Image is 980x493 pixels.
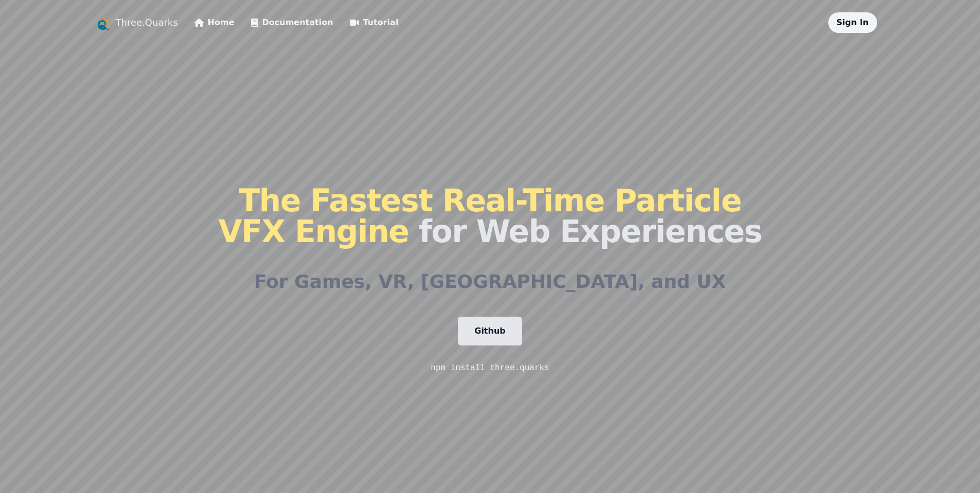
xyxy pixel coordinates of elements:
[116,15,178,30] a: Three.Quarks
[458,317,522,345] a: Github
[431,363,549,373] code: npm install three.quarks
[218,185,761,247] h1: for Web Experiences
[218,182,741,249] span: The Fastest Real-Time Particle VFX Engine
[836,17,869,27] a: Sign In
[251,16,333,29] a: Documentation
[350,16,399,29] a: Tutorial
[254,271,726,292] h2: For Games, VR, [GEOGRAPHIC_DATA], and UX
[194,16,235,29] a: Home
